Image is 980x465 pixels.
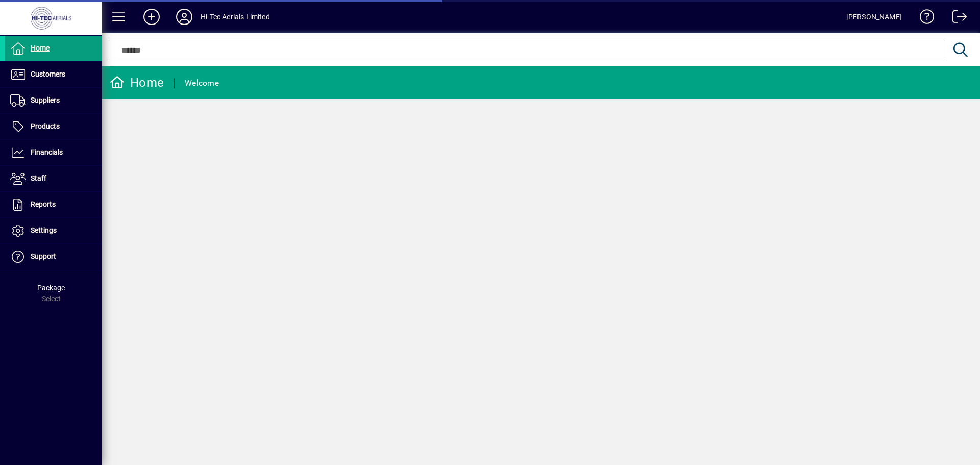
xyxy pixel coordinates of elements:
div: Hi-Tec Aerials Limited [201,9,270,25]
a: Financials [5,140,102,165]
span: Support [31,252,56,260]
span: Financials [31,148,63,156]
span: Staff [31,174,46,182]
button: Profile [168,8,201,26]
a: Knowledge Base [912,2,935,35]
span: Home [31,44,50,52]
span: Products [31,122,60,130]
a: Suppliers [5,88,102,113]
a: Reports [5,192,102,217]
button: Add [135,8,168,26]
span: Suppliers [31,96,60,104]
a: Products [5,114,102,139]
a: Settings [5,218,102,243]
a: Customers [5,62,102,87]
span: Settings [31,226,57,234]
span: Reports [31,200,56,208]
span: Customers [31,70,65,78]
div: Welcome [185,75,219,91]
a: Support [5,244,102,270]
a: Logout [945,2,967,35]
span: Package [37,284,65,292]
div: Home [110,75,164,91]
div: [PERSON_NAME] [846,9,902,25]
a: Staff [5,166,102,191]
